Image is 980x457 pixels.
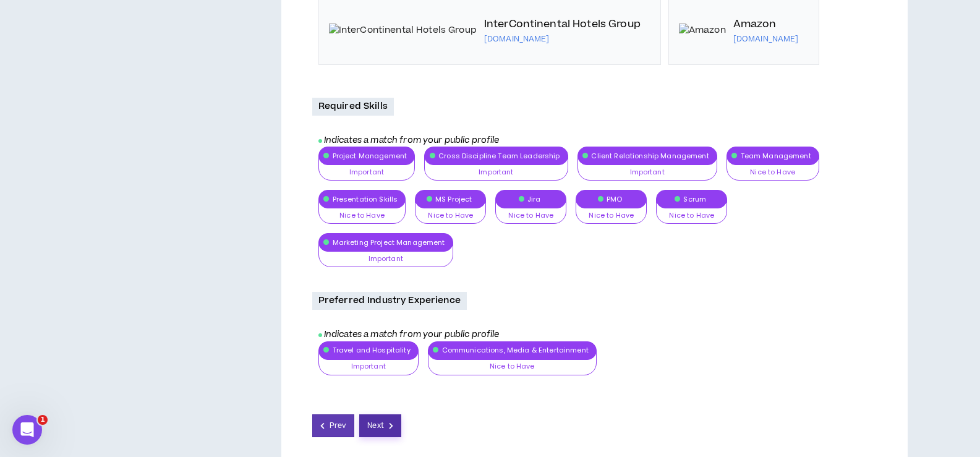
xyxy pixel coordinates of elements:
[12,415,42,445] iframe: Intercom live chat
[38,415,48,425] span: 1
[318,134,500,147] i: Indicates a match from your public profile
[679,23,726,37] img: Amazon
[484,17,641,32] p: InterContinental Hotels Group
[733,17,799,32] p: Amazon
[329,23,477,37] img: InterContinental Hotels Group
[359,414,401,437] button: Next
[330,420,346,432] span: Prev
[312,98,394,115] p: Required Skills
[318,328,500,341] i: Indicates a match from your public profile
[367,420,383,432] span: Next
[312,292,467,309] p: Preferred Industry Experience
[733,34,799,44] p: [DOMAIN_NAME]
[484,34,641,44] p: [DOMAIN_NAME]
[312,414,355,437] button: Prev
